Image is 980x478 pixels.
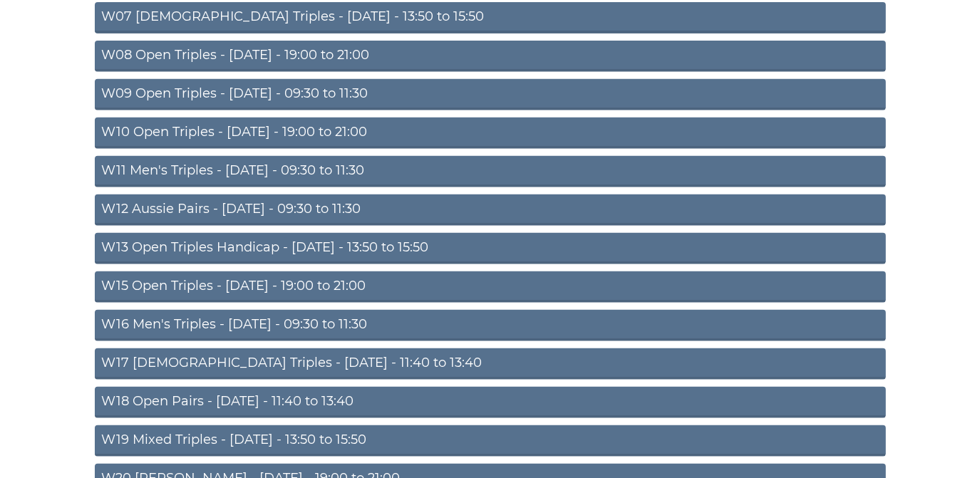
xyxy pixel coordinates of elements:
[95,233,886,264] a: W13 Open Triples Handicap - [DATE] - 13:50 to 15:50
[95,2,886,33] a: W07 [DEMOGRAPHIC_DATA] Triples - [DATE] - 13:50 to 15:50
[95,79,886,110] a: W09 Open Triples - [DATE] - 09:30 to 11:30
[95,271,886,303] a: W15 Open Triples - [DATE] - 19:00 to 21:00
[95,310,886,341] a: W16 Men's Triples - [DATE] - 09:30 to 11:30
[95,41,886,72] a: W08 Open Triples - [DATE] - 19:00 to 21:00
[95,194,886,226] a: W12 Aussie Pairs - [DATE] - 09:30 to 11:30
[95,118,886,149] a: W10 Open Triples - [DATE] - 19:00 to 21:00
[95,425,886,457] a: W19 Mixed Triples - [DATE] - 13:50 to 15:50
[95,156,886,187] a: W11 Men's Triples - [DATE] - 09:30 to 11:30
[95,348,886,380] a: W17 [DEMOGRAPHIC_DATA] Triples - [DATE] - 11:40 to 13:40
[95,387,886,418] a: W18 Open Pairs - [DATE] - 11:40 to 13:40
